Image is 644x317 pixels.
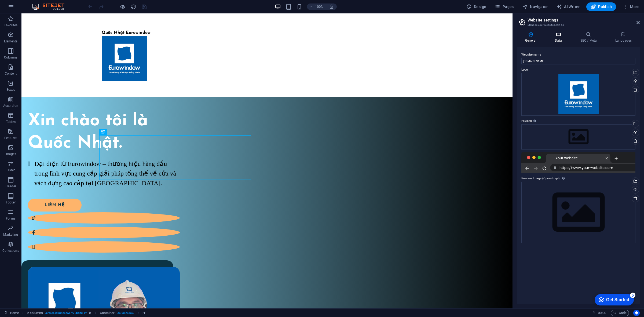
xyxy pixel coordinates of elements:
label: Preview Image (Open Graph) [521,175,635,182]
span: More [623,4,639,9]
p: Favorites [4,23,17,27]
button: Navigator [520,2,550,11]
p: Header [5,184,16,188]
span: AI Writer [557,4,580,9]
p: Content [5,71,17,76]
button: Pages [493,2,516,11]
span: Code [613,310,627,316]
span: . columns-box [117,310,134,316]
button: Design [464,2,489,11]
span: Click to select. Double-click to edit [27,310,43,316]
button: Publish [586,2,616,11]
div: Design (Ctrl+Alt+Y) [464,2,489,11]
button: Click here to leave preview mode and continue editing [119,3,126,10]
button: 100% [307,3,326,10]
p: Collections [2,249,19,253]
div: Select files from the file manager, stock photos, or upload file(s) [521,124,635,150]
h3: Manage your website settings [528,23,629,27]
span: Click to select. Double-click to edit [100,310,115,316]
span: : [602,311,602,315]
div: Get Started [14,6,38,11]
h4: General [517,32,547,43]
h4: SEO / Meta [572,32,607,43]
button: Usercentrics [633,310,640,316]
h2: Website settings [528,18,640,23]
button: Code [611,310,629,316]
button: AI Writer [554,2,582,11]
p: Marketing [3,232,18,237]
p: Forms [6,216,16,221]
p: Columns [4,55,17,60]
img: Editor Logo [31,3,71,10]
label: Logo [521,67,635,73]
a: Click to cancel selection. Double-click to open Pages [4,310,19,316]
label: Website name [521,52,635,58]
div: 5 [38,1,44,6]
p: Images [5,152,16,156]
p: Tables [6,120,16,124]
p: Features [4,136,17,140]
span: Click to select. Double-click to edit [142,310,147,316]
span: Publish [591,4,612,9]
span: Navigator [522,4,548,9]
span: Design [466,4,486,9]
label: Favicon [521,118,635,124]
div: Get Started 5 items remaining, 0% complete [3,3,42,14]
input: Name... [521,58,635,64]
nav: breadcrumb [27,310,147,316]
div: 123-cOzqAOIPCHOMtbRqqIEAoQ.png [521,73,635,116]
p: Boxes [6,88,15,92]
i: On resize automatically adjust zoom level to fit chosen device. [329,4,334,9]
button: More [620,2,642,11]
span: . preset-columns-two-v2-digital-cv [45,310,87,316]
button: reload [130,3,137,10]
h4: Data [547,32,572,43]
span: 00 00 [598,310,606,316]
p: Footer [6,200,16,205]
i: This element is a customizable preset [89,311,91,314]
i: Reload page [130,4,137,10]
div: Select files from the file manager, stock photos, or upload file(s) [521,182,635,243]
span: Pages [495,4,514,9]
p: Accordion [3,104,18,108]
h4: Languages [607,32,640,43]
p: Slider [7,168,15,172]
h6: 100% [315,3,324,10]
p: Elements [4,39,18,43]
